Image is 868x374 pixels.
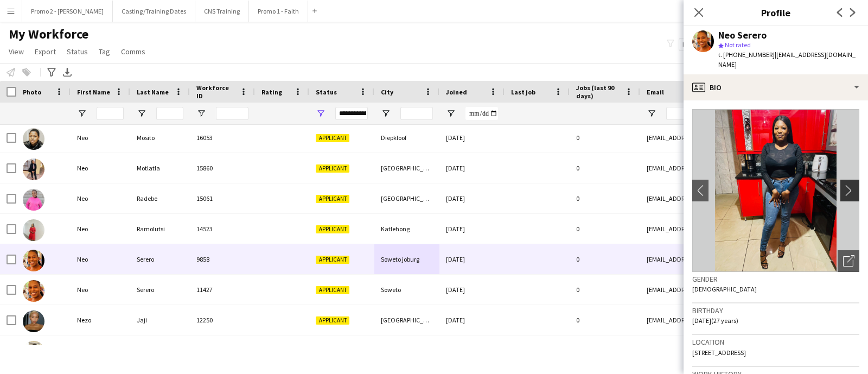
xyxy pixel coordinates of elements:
div: [EMAIL_ADDRESS][DOMAIN_NAME] [640,153,857,183]
button: Promo 1 - Faith [249,1,308,22]
button: CNS Training [195,1,249,22]
div: KwaMashu [374,335,439,365]
input: Workforce ID Filter Input [216,107,248,120]
span: My Workforce [9,26,88,42]
span: [STREET_ADDRESS] [692,348,746,357]
h3: Birthday [692,306,859,315]
div: Soweto [374,275,439,305]
button: Everyone7,103 [679,38,733,51]
div: Bio [684,74,868,100]
div: [EMAIL_ADDRESS][DOMAIN_NAME] [640,214,857,244]
span: t. [PHONE_NUMBER] [718,50,775,59]
span: Status [316,88,337,96]
div: Soweto joburg [374,244,439,274]
div: Cele [130,335,190,365]
span: View [9,47,24,56]
img: Neo Serero [23,280,44,302]
div: Jaji [130,305,190,335]
div: 11427 [190,275,255,305]
img: Neo Radebe [23,189,44,211]
img: Neo Mosito [23,128,44,150]
span: Applicant [316,164,349,173]
div: Mosito [130,123,190,153]
button: Open Filter Menu [137,109,146,118]
div: [DATE] [439,275,505,305]
div: [DATE] [439,335,505,365]
button: Promo 2 - [PERSON_NAME] [22,1,113,22]
span: [DATE] (27 years) [692,316,738,325]
span: Rating [261,88,282,96]
input: First Name Filter Input [97,107,124,120]
a: Status [62,45,92,59]
div: Nhlalinenhle [71,335,130,365]
img: Crew avatar or photo [692,109,859,272]
button: Open Filter Menu [196,109,206,118]
a: Export [30,45,60,59]
input: Email Filter Input [666,107,851,120]
app-action-btn: Advanced filters [45,66,58,79]
div: Neo [71,214,130,244]
span: Status [67,47,88,56]
h3: Location [692,337,859,347]
span: [DEMOGRAPHIC_DATA] [692,285,757,293]
div: Serero [130,275,190,305]
div: 0 [570,335,640,365]
span: Applicant [316,256,349,264]
span: Joined [446,88,467,96]
div: 0 [570,123,640,153]
span: Jobs (last 90 days) [576,84,621,100]
div: [EMAIL_ADDRESS][DOMAIN_NAME] [640,335,857,365]
div: Neo [71,244,130,274]
span: Applicant [316,134,349,142]
input: Joined Filter Input [465,107,498,120]
span: Photo [23,88,41,96]
span: Email [647,88,664,96]
div: Radebe [130,183,190,213]
button: Open Filter Menu [381,109,391,118]
span: Export [35,47,56,56]
span: Workforce ID [196,84,235,100]
div: [DATE] [439,305,505,335]
button: Open Filter Menu [77,109,87,118]
div: 14523 [190,214,255,244]
app-action-btn: Export XLSX [61,66,74,79]
div: Ramolutsi [130,214,190,244]
div: Diepkloof [374,123,439,153]
span: Applicant [316,225,349,233]
div: 0 [570,153,640,183]
div: 16053 [190,123,255,153]
div: Neo [71,123,130,153]
div: [GEOGRAPHIC_DATA] [374,183,439,213]
div: Neo [71,275,130,305]
input: Last Name Filter Input [156,107,183,120]
div: 15061 [190,183,255,213]
img: Neo Motlatla [23,159,44,180]
img: Neo Ramolutsi [23,219,44,241]
div: Serero [130,244,190,274]
span: Tag [99,47,110,56]
span: | [EMAIL_ADDRESS][DOMAIN_NAME] [718,50,856,68]
h3: Gender [692,274,859,284]
span: Applicant [316,195,349,203]
div: Motlatla [130,153,190,183]
div: Open photos pop-in [838,250,859,272]
div: Nezo [71,305,130,335]
img: Nezo Jaji [23,310,44,332]
img: Nhlalinenhle Cele [23,341,44,363]
div: 0 [570,183,640,213]
div: 0 [570,244,640,274]
a: Comms [117,45,150,59]
span: Last Name [137,88,169,96]
div: [DATE] [439,123,505,153]
h3: Profile [684,5,868,20]
button: Casting/Training Dates [113,1,195,22]
span: City [381,88,393,96]
div: 0 [570,305,640,335]
div: Katlehong [374,214,439,244]
div: Neo [71,153,130,183]
div: [EMAIL_ADDRESS][DOMAIN_NAME] [640,244,857,274]
div: 0 [570,275,640,305]
div: 0 [570,214,640,244]
button: Open Filter Menu [316,109,325,118]
div: Neo [71,183,130,213]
